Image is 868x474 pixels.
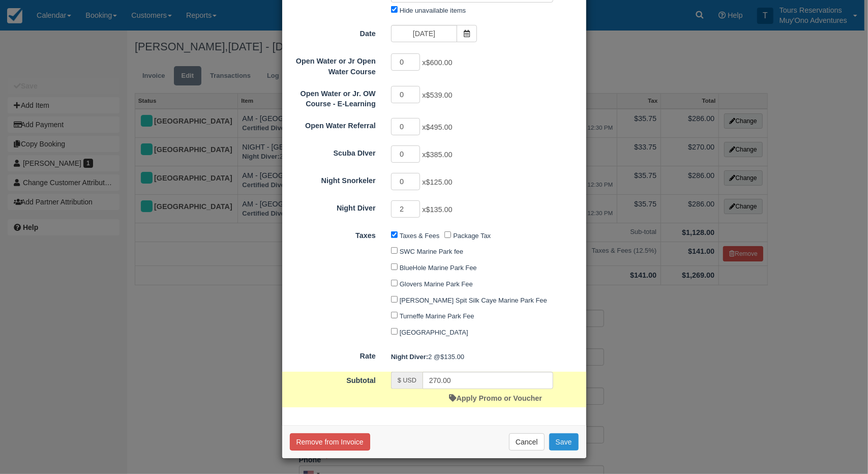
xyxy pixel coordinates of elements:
[422,91,452,99] span: x
[426,178,453,186] span: $125.00
[282,347,383,362] label: Rate
[383,348,586,365] div: 2 @
[398,377,416,384] small: $ USD
[391,145,421,163] input: Scuba DIver
[422,123,452,131] span: x
[391,118,421,135] input: Open Water Referral
[422,205,452,214] span: x
[400,297,547,304] label: [PERSON_NAME] Spit Silk Caye Marine Park Fee
[391,353,428,361] strong: Night Diver
[549,433,579,451] button: Save
[426,59,453,67] span: $600.00
[426,205,453,214] span: $135.00
[400,312,474,320] label: Turneffe Marine Park Fee
[426,151,453,159] span: $385.00
[400,329,468,336] label: [GEOGRAPHIC_DATA]
[282,144,383,159] label: Scuba DIver
[422,59,452,67] span: x
[509,433,545,451] button: Cancel
[391,86,421,103] input: Open Water or Jr. OW Course - E-Learning
[282,372,383,386] label: Subtotal
[282,199,383,214] label: Night Diver
[400,248,463,255] label: SWC Marine Park fee
[282,85,383,109] label: Open Water or Jr. OW Course - E-Learning
[282,52,383,77] label: Open Water or Jr Open Water Course
[282,25,383,39] label: Date
[426,91,453,99] span: $539.00
[422,178,452,186] span: x
[290,433,370,451] button: Remove from Invoice
[422,151,452,159] span: x
[391,173,421,190] input: Night Snorkeler
[282,117,383,131] label: Open Water Referral
[453,232,491,240] label: Package Tax
[282,227,383,241] label: Taxes
[400,264,477,272] label: BlueHole Marine Park Fee
[391,200,421,218] input: Night Diver
[400,7,466,14] label: Hide unavailable items
[400,280,473,288] label: Glovers Marine Park Fee
[426,123,453,131] span: $495.00
[450,394,542,402] a: Apply Promo or Voucher
[282,172,383,186] label: Night Snorkeler
[391,53,421,71] input: Open Water or Jr Open Water Course
[440,353,464,361] span: $135.00
[400,232,439,240] label: Taxes & Fees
